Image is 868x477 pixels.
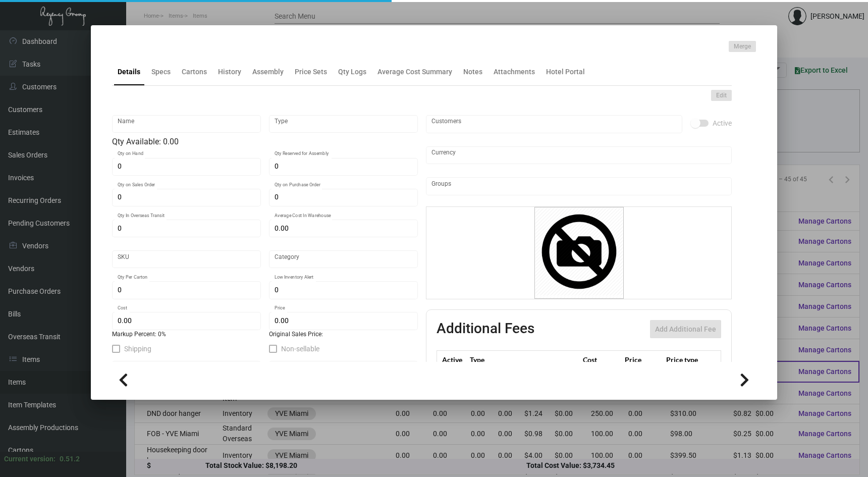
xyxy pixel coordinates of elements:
[295,67,327,77] div: Price Sets
[716,91,727,100] span: Edit
[494,67,535,77] div: Attachments
[112,136,418,148] div: Qty Available: 0.00
[431,182,727,190] input: Add new..
[664,351,709,368] th: Price type
[713,117,732,129] span: Active
[650,320,721,338] button: Add Additional Fee
[463,67,482,77] div: Notes
[467,351,580,368] th: Type
[546,67,585,77] div: Hotel Portal
[734,42,751,51] span: Merge
[437,320,534,338] h2: Additional Fees
[4,454,56,464] div: Current version:
[729,41,756,52] button: Merge
[711,90,732,101] button: Edit
[151,67,171,77] div: Specs
[377,67,452,77] div: Average Cost Summary
[580,351,622,368] th: Cost
[218,67,241,77] div: History
[281,343,319,355] span: Non-sellable
[118,67,140,77] div: Details
[622,351,664,368] th: Price
[252,67,284,77] div: Assembly
[655,325,716,333] span: Add Additional Fee
[437,351,468,368] th: Active
[431,120,677,128] input: Add new..
[182,67,207,77] div: Cartons
[124,343,151,355] span: Shipping
[338,67,366,77] div: Qty Logs
[60,454,80,464] div: 0.51.2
